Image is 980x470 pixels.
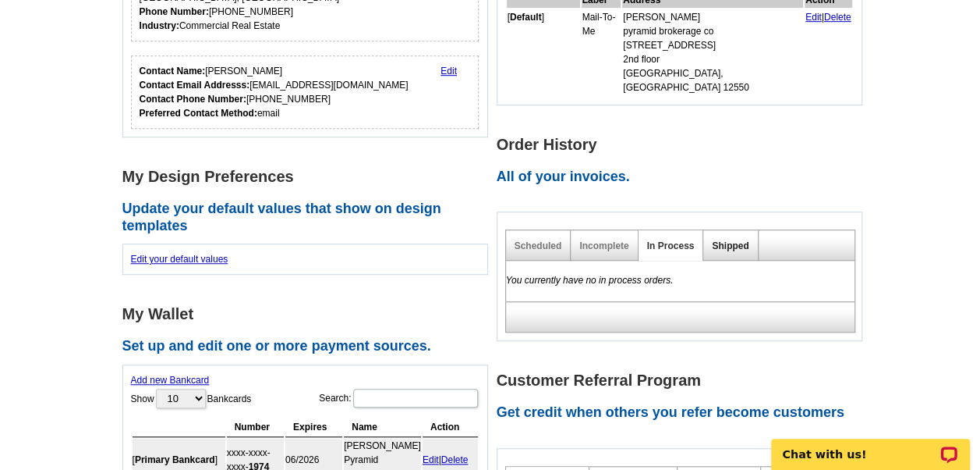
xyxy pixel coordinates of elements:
h2: All of your invoices. [497,169,871,186]
h1: Order History [497,137,871,153]
label: Show Bankcards [131,387,252,410]
strong: Contact Phone Number: [140,94,246,105]
a: In Process [647,240,695,251]
th: Name [344,418,421,437]
a: Scheduled [515,240,562,251]
b: Primary Bankcard [135,454,215,465]
td: | [805,9,852,95]
a: Delete [824,12,851,23]
select: ShowBankcards [156,389,206,408]
iframe: LiveChat chat widget [761,421,980,470]
strong: Industry: [140,20,179,31]
th: Action [423,418,478,437]
a: Delete [441,454,469,465]
a: Edit [440,66,457,77]
h2: Update your default values that show on design templates [122,201,497,234]
a: Add new Bankcard [131,375,210,386]
th: Expires [285,418,342,437]
td: [PERSON_NAME] pyramid brokerage co [STREET_ADDRESS] 2nd floor [GEOGRAPHIC_DATA], [GEOGRAPHIC_DATA... [622,9,803,95]
h1: My Wallet [122,306,497,322]
div: Who should we contact regarding order issues? [131,55,479,129]
em: You currently have no in process orders. [506,275,674,286]
strong: Contact Email Addresss: [140,80,250,91]
h2: Get credit when others you refer become customers [497,404,871,422]
strong: Phone Number: [140,6,209,17]
a: Shipped [712,240,748,251]
strong: Preferred Contact Method: [140,108,257,119]
input: Search: [353,389,478,408]
a: Edit your default values [131,254,228,265]
h1: My Design Preferences [122,169,497,185]
td: Mail-To-Me [582,9,621,95]
b: Default [510,12,542,23]
strong: Contact Name: [140,66,206,77]
a: Incomplete [579,240,628,251]
td: [ ] [507,9,580,95]
label: Search: [319,387,479,409]
h2: Set up and edit one or more payment sources. [122,338,497,355]
div: [PERSON_NAME] [EMAIL_ADDRESS][DOMAIN_NAME] [PHONE_NUMBER] email [140,64,409,120]
a: Edit [805,12,822,23]
a: Edit [423,454,439,465]
th: Number [227,418,284,437]
h1: Customer Referral Program [497,372,871,389]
